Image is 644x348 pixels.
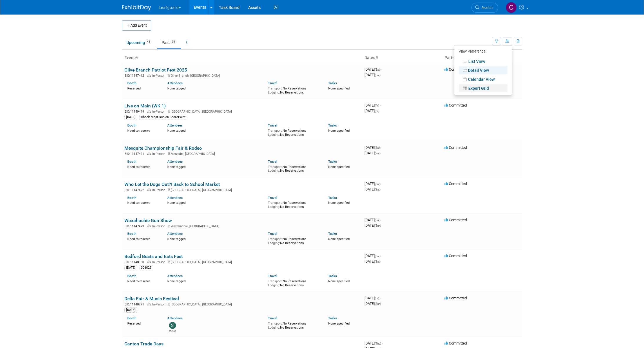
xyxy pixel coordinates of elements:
[364,151,380,155] span: [DATE]
[375,55,378,60] a: Sort by Start Date
[328,160,337,164] a: Tasks
[459,84,507,92] a: Expert Grid
[268,85,320,94] div: No Reservations No Reservations
[381,218,382,222] span: -
[167,274,183,278] a: Attendees
[268,274,277,278] a: Travel
[268,128,320,137] div: No Reservations No Reservations
[364,73,380,77] span: [DATE]
[268,236,320,245] div: No Reservations No Reservations
[380,296,381,300] span: -
[124,73,360,78] div: Olive Branch, [GEOGRAPHIC_DATA]
[375,224,381,227] span: (Sun)
[268,283,280,287] span: Lodging:
[127,316,136,320] a: Booth
[147,260,151,263] img: In-Person Event
[124,151,360,156] div: Mesquite, [GEOGRAPHIC_DATA]
[364,341,383,345] span: [DATE]
[268,160,277,164] a: Travel
[147,74,151,77] img: In-Person Event
[328,129,350,133] span: None specified
[135,55,138,60] a: Sort by Event Name
[364,109,379,113] span: [DATE]
[127,160,136,164] a: Booth
[268,165,283,169] span: Transport:
[152,152,167,156] span: In-Person
[127,123,136,127] a: Booth
[127,128,159,133] div: Need to reserve
[127,164,159,169] div: Need to reserve
[268,81,277,85] a: Travel
[328,81,337,85] a: Tasks
[268,133,280,137] span: Lodging:
[364,145,382,150] span: [DATE]
[167,200,264,205] div: None tagged
[167,81,183,85] a: Attendees
[152,260,167,264] span: In-Person
[328,237,350,241] span: None specified
[364,187,380,191] span: [DATE]
[122,20,151,31] button: Add Event
[124,224,360,228] div: Waxahachie, [GEOGRAPHIC_DATA]
[167,236,264,241] div: None tagged
[364,223,381,228] span: [DATE]
[268,123,277,127] a: Travel
[145,40,152,44] span: 43
[375,297,379,300] span: (Fri)
[268,200,320,209] div: No Reservations No Reservations
[124,103,166,109] a: Live on Main (WK 1)
[122,53,362,63] th: Event
[147,188,151,191] img: In-Person Event
[125,303,146,306] span: EID: 11148771
[445,182,467,186] span: Committed
[506,2,517,13] img: Clayton Stackpole
[127,81,136,85] a: Booth
[268,278,320,287] div: No Reservations No Reservations
[375,152,380,155] span: (Sat)
[170,40,177,44] span: 93
[268,241,280,245] span: Lodging:
[124,307,137,313] div: [DATE]
[122,5,151,11] img: ExhibitDay
[364,259,380,263] span: [DATE]
[375,260,380,263] span: (Sat)
[479,6,493,10] span: Search
[157,37,181,48] a: Past93
[375,342,381,345] span: (Thu)
[147,110,151,113] img: In-Person Event
[127,320,159,326] div: Reserved
[364,67,382,72] span: [DATE]
[268,129,283,133] span: Transport:
[445,103,467,107] span: Committed
[328,274,337,278] a: Tasks
[375,104,379,107] span: (Fri)
[268,279,283,283] span: Transport:
[328,201,350,205] span: None specified
[459,57,507,65] a: List View
[147,224,151,227] img: In-Person Event
[124,109,360,114] div: [GEOGRAPHIC_DATA], [GEOGRAPHIC_DATA]
[124,302,360,307] div: [GEOGRAPHIC_DATA], [GEOGRAPHIC_DATA]
[167,123,183,127] a: Attendees
[167,128,264,133] div: None tagged
[459,47,507,56] div: View Preference:
[364,296,381,300] span: [DATE]
[124,218,172,223] a: Waxahachie Gun Show
[124,67,187,73] a: Olive Branch Patriot Fest 2025
[169,322,176,329] img: Stephanie Luke
[375,302,381,305] span: (Sun)
[381,182,382,186] span: -
[364,254,382,258] span: [DATE]
[445,145,467,150] span: Committed
[375,254,380,258] span: (Sat)
[375,109,379,113] span: (Fri)
[125,110,146,113] span: EID: 11149449
[459,75,507,83] a: Calendar View
[125,225,146,228] span: EID: 11147423
[122,37,156,48] a: Upcoming43
[124,254,183,259] a: Bedford Beats and Eats Fest
[268,232,277,236] a: Travel
[127,236,159,241] div: Need to reserve
[127,278,159,283] div: Need to reserve
[382,341,383,345] span: -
